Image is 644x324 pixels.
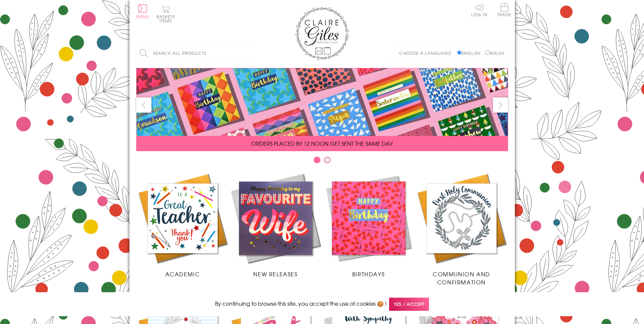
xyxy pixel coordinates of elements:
[497,3,511,18] a: Trade
[248,46,255,61] input: Search
[136,46,255,61] input: Search all products
[493,97,508,113] button: next
[136,97,151,113] button: prev
[165,270,200,278] span: Academic
[160,14,175,24] span: 0 items
[485,50,505,56] label: Welsh
[136,156,508,167] div: Carousel Pagination
[136,172,229,278] a: Academic
[324,157,331,163] button: Carousel Page 2
[457,50,461,55] input: English
[251,139,393,147] span: ORDERS PLACED BY 12 NOON GET SENT THE SAME DAY
[485,50,490,55] input: Welsh
[314,157,320,163] button: Carousel Page 1 (Current Slide)
[295,7,349,60] img: Claire Giles Greetings Cards
[229,172,322,278] a: New Releases
[136,14,149,20] span: Menu
[322,172,415,278] a: Birthdays
[471,3,487,17] a: Log In
[389,298,429,311] span: Yes, I accept
[433,270,490,286] span: Communion and Confirmation
[157,5,175,23] button: Basket0 items
[415,172,508,286] a: Communion and Confirmation
[352,270,385,278] span: Birthdays
[136,4,149,19] button: Menu
[253,270,297,278] span: New Releases
[399,50,456,56] p: Choose a language:
[457,50,484,56] label: English
[497,3,511,17] span: Trade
